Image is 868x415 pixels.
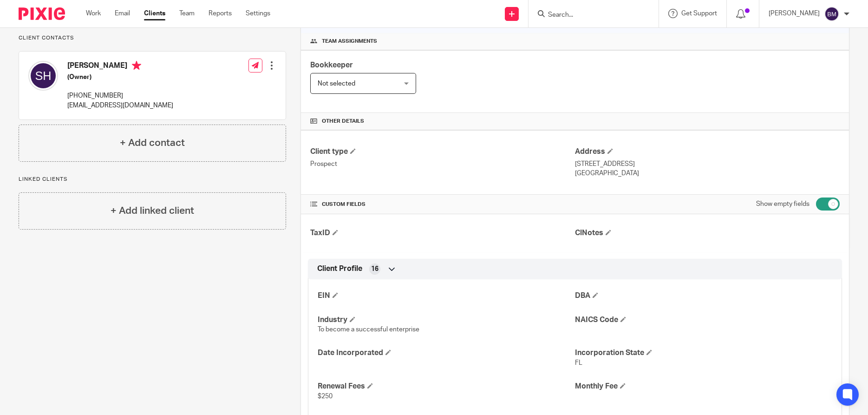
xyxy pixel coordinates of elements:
[19,176,286,183] p: Linked clients
[547,11,631,20] input: Search
[111,204,194,218] h4: + Add linked client
[209,9,232,18] a: Reports
[575,348,832,358] h4: Incorporation State
[86,9,101,18] a: Work
[318,315,575,325] h4: Industry
[756,199,809,209] label: Show empty fields
[310,201,575,208] h4: CUSTOM FIELDS
[246,9,270,18] a: Settings
[19,34,286,42] p: Client contacts
[120,136,185,150] h4: + Add contact
[575,382,832,391] h4: Monthly Fee
[67,91,173,100] p: [PHONE_NUMBER]
[322,38,377,45] span: Team assignments
[310,61,353,69] span: Bookkeeper
[317,264,362,274] span: Client Profile
[310,147,575,157] h4: Client type
[310,228,575,238] h4: TaxID
[371,264,379,274] span: 16
[824,7,839,21] img: svg%3E
[318,382,575,391] h4: Renewal Fees
[28,61,58,91] img: svg%3E
[318,393,333,400] span: $250
[310,159,575,169] p: Prospect
[67,101,173,110] p: [EMAIL_ADDRESS][DOMAIN_NAME]
[318,348,575,358] h4: Date Incorporated
[67,72,173,82] h5: (Owner)
[19,7,65,20] img: Pixie
[681,10,717,17] span: Get Support
[575,291,832,301] h4: DBA
[575,169,840,178] p: [GEOGRAPHIC_DATA]
[575,147,840,157] h4: Address
[179,9,195,18] a: Team
[132,61,141,70] i: Primary
[575,228,840,238] h4: ClNotes
[322,118,364,125] span: Other details
[769,9,820,18] p: [PERSON_NAME]
[318,291,575,301] h4: EIN
[318,326,419,333] span: To become a successful enterprise
[575,360,582,366] span: FL
[67,61,173,72] h4: [PERSON_NAME]
[575,159,840,169] p: [STREET_ADDRESS]
[318,80,355,87] span: Not selected
[575,315,832,325] h4: NAICS Code
[144,9,165,18] a: Clients
[115,9,130,18] a: Email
